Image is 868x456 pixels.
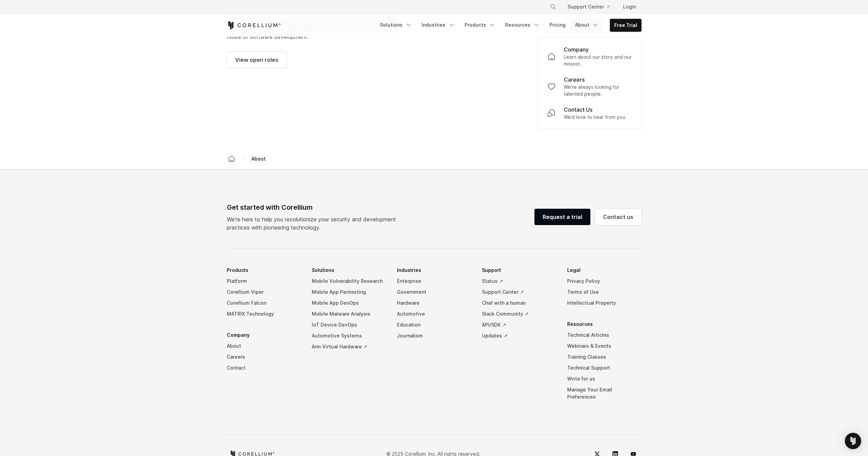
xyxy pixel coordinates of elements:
a: Technical Articles [567,330,642,341]
a: Solutions [376,19,416,31]
p: We’d love to hear from you. [564,114,627,121]
a: Company Learn about our story and our mission. [542,41,637,71]
button: Search [547,1,559,13]
a: Write for us [567,373,642,384]
a: Slack Community ↗ [482,308,556,319]
a: Hardware [397,298,471,308]
a: Mobile Malware Analysis [312,308,386,319]
a: Mobile App DevOps [312,298,386,308]
div: Navigation Menu [376,19,642,32]
a: Contact us [595,209,642,225]
a: Corellium home [225,154,238,164]
a: Corellium Viper [227,287,301,298]
a: Automotive Systems [312,330,386,341]
a: Journalism [397,330,471,341]
p: We’re here to help you revolutionize your security and development practices with pioneering tech... [227,215,401,232]
a: Support Center ↗ [482,287,556,298]
a: Industries [417,19,459,31]
a: Privacy Policy [567,276,642,287]
a: Contact Us We’d love to hear from you. [542,101,637,125]
a: Automotive [397,308,471,319]
a: MATRIX Technology [227,308,301,319]
a: Webinars & Events [567,341,642,351]
p: Contact Us [564,106,592,114]
a: Terms of Use [567,287,642,298]
div: Open Intercom Messenger [845,433,861,449]
a: About [227,341,301,351]
div: Navigation Menu [227,265,642,413]
a: API/SDK ↗ [482,319,556,330]
a: Training Classes [567,351,642,362]
a: Products [460,19,500,31]
a: Education [397,319,471,330]
p: Learn about our story and our mission. [564,54,632,67]
a: Corellium Home [227,21,281,29]
a: View open roles [227,52,286,68]
p: Company [564,45,589,54]
a: Free Trial [610,19,641,31]
a: Enterprise [397,276,471,287]
a: IoT Device DevOps [312,319,386,330]
div: Navigation Menu [542,1,642,13]
a: Government [397,287,471,298]
a: Pricing [545,19,570,31]
a: Careers [227,351,301,362]
a: Login [618,1,642,13]
span: About [249,154,268,164]
a: Corellium Falcon [227,298,301,308]
a: Intellectual Property [567,298,642,308]
a: Platform [227,276,301,287]
a: Chat with a human [482,298,556,308]
a: Mobile Vulnerability Research [312,276,386,287]
a: Request a trial [534,209,590,225]
a: Arm Virtual Hardware ↗ [312,341,386,352]
a: Mobile App Pentesting [312,287,386,298]
a: Careers We're always looking for talented people. [542,71,637,101]
a: Contact [227,362,301,373]
a: About [571,19,603,31]
p: Careers [564,75,585,84]
a: Resources [501,19,544,31]
a: Manage Your Email Preferences [567,384,642,402]
a: Updates ↗ [482,330,556,341]
span: View open roles [235,56,278,64]
p: We're always looking for talented people. [564,84,632,97]
div: Get started with Corellium [227,202,401,212]
a: Status ↗ [482,276,556,287]
a: Technical Support [567,362,642,373]
a: Support Center [562,1,615,13]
